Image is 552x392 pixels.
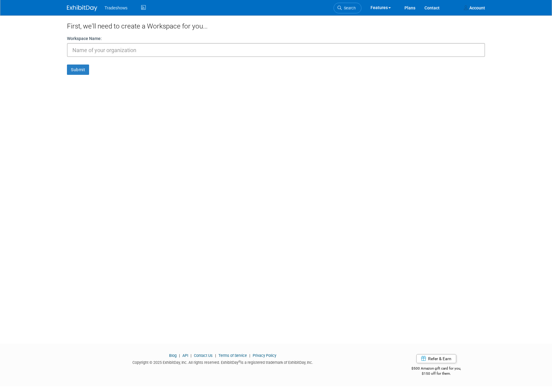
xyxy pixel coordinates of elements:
span: | [214,353,218,358]
span: | [178,353,181,358]
div: $150 off for them. [387,371,485,376]
a: Features [366,1,400,15]
div: Copyright © 2025 ExhibitDay, Inc. All rights reserved. ExhibitDay is a registered trademark of Ex... [67,358,378,365]
div: First, we'll need to create a Workspace for you... [67,15,485,35]
a: Contact Us [194,353,213,358]
span: Tradeshows [105,5,128,10]
a: Refer & Earn [416,354,456,363]
a: Terms of Service [218,353,247,358]
span: Search [342,6,356,10]
a: Blog [169,353,177,358]
a: Privacy Policy [253,353,276,358]
a: API [182,353,188,358]
button: Submit [67,65,89,75]
input: Name of your organization [67,43,485,57]
label: Workspace Name: [67,35,102,42]
span: | [189,353,193,358]
a: Search [334,3,361,13]
span: | [248,353,252,358]
div: $500 Amazon gift card for you, [387,362,485,376]
img: ExhibitDay [67,5,97,11]
sup: ® [238,360,241,363]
